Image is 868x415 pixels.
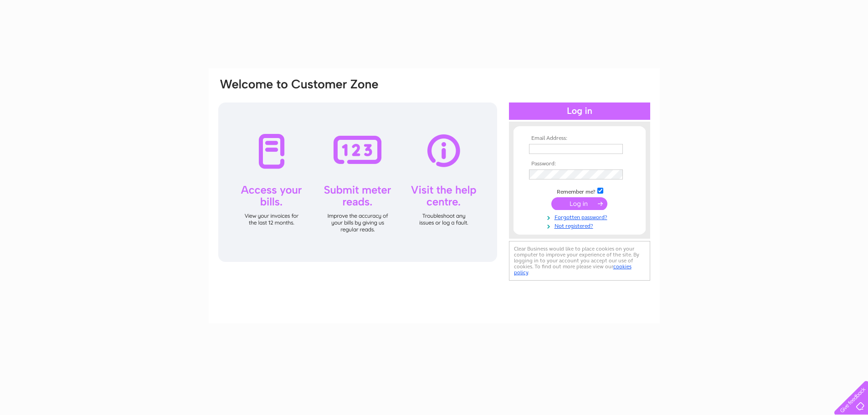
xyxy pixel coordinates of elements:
a: Not registered? [529,221,632,230]
a: Forgotten password? [529,212,632,221]
input: Submit [551,197,607,210]
td: Remember me? [527,186,632,195]
th: Password: [527,161,632,167]
div: Clear Business would like to place cookies on your computer to improve your experience of the sit... [509,241,650,281]
a: cookies policy [514,263,632,276]
th: Email Address: [527,135,632,142]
